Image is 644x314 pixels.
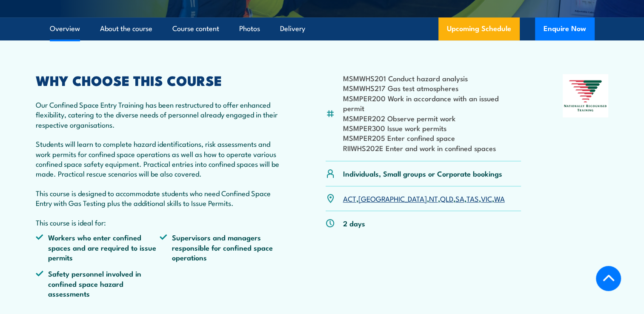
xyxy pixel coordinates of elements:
[50,17,80,40] a: Overview
[343,113,521,123] li: MSMPER202 Observe permit work
[343,193,356,203] a: ACT
[36,100,284,129] p: Our Confined Space Entry Training has been restructured to offer enhanced flexibility, catering t...
[440,193,453,203] a: QLD
[343,123,521,133] li: MSMPER300 Issue work permits
[358,193,427,203] a: [GEOGRAPHIC_DATA]
[343,194,505,203] p: , , , , , , ,
[36,232,160,262] li: Workers who enter confined spaces and are required to issue permits
[343,133,521,143] li: MSMPER205 Enter confined space
[160,232,284,262] li: Supervisors and managers responsible for confined space operations
[455,193,464,203] a: SA
[36,268,160,298] li: Safety personnel involved in confined space hazard assessments
[494,193,505,203] a: WA
[343,143,521,153] li: RIIWHS202E Enter and work in confined spaces
[429,193,438,203] a: NT
[343,73,521,83] li: MSMWHS201 Conduct hazard analysis
[280,17,305,40] a: Delivery
[36,217,284,227] p: This course is ideal for:
[535,17,595,40] button: Enquire Now
[343,218,365,228] p: 2 days
[36,188,284,208] p: This course is designed to accommodate students who need Confined Space Entry with Gas Testing pl...
[343,93,521,113] li: MSMPER200 Work in accordance with an issued permit
[343,168,502,178] p: Individuals, Small groups or Corporate bookings
[172,17,219,40] a: Course content
[100,17,152,40] a: About the course
[438,17,520,40] a: Upcoming Schedule
[563,74,609,117] img: Nationally Recognised Training logo.
[343,83,521,93] li: MSMWHS217 Gas test atmospheres
[467,193,479,203] a: TAS
[36,74,284,86] h2: WHY CHOOSE THIS COURSE
[481,193,492,203] a: VIC
[239,17,260,40] a: Photos
[36,139,284,179] p: Students will learn to complete hazard identifications, risk assessments and work permits for con...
